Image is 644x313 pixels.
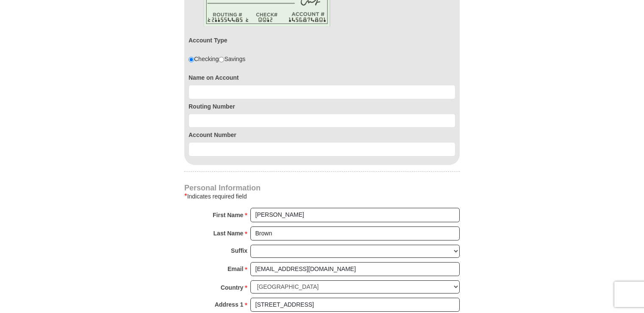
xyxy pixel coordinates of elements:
[189,36,228,45] label: Account Type
[221,282,244,293] strong: Country
[213,209,243,221] strong: First Name
[228,263,243,275] strong: Email
[214,227,244,239] strong: Last Name
[215,299,244,310] strong: Address 1
[189,73,455,82] label: Name on Account
[189,55,245,63] div: Checking Savings
[189,131,455,139] label: Account Number
[184,191,460,201] div: Indicates required field
[189,102,455,111] label: Routing Number
[231,245,247,257] strong: Suffix
[184,184,460,191] h4: Personal Information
